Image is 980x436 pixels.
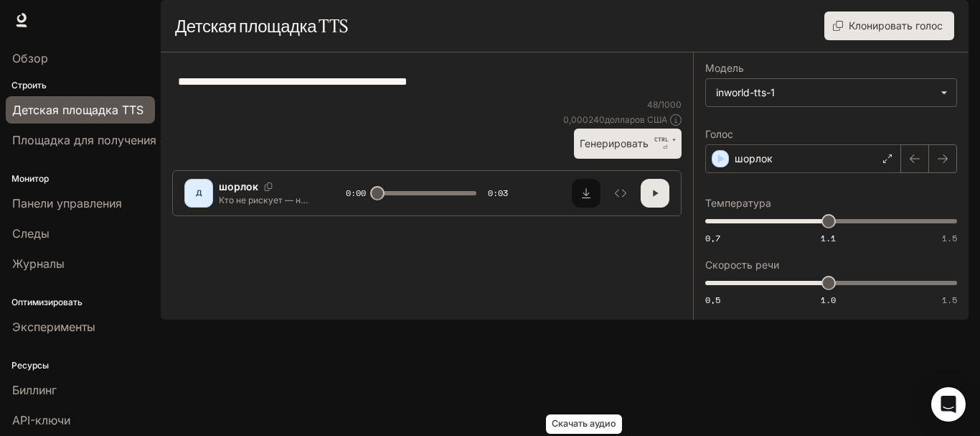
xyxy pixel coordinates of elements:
font: 1.5 [942,232,957,244]
div: inworld-tts-1 [706,79,956,106]
font: 1000 [661,99,682,110]
font: / [658,99,661,110]
font: CTRL + [654,136,676,143]
font: 0:03 [488,187,508,199]
button: ГенерироватьCTRL +⏎ [574,129,682,158]
font: Кто не рискует — не выходит из казино в одних трусах. [219,195,308,230]
font: Температура [705,197,771,209]
font: Модель [705,62,744,74]
button: Скачать аудио [572,179,600,208]
font: Д [196,188,202,197]
font: долларов США [605,114,667,125]
div: Открытый Интерком Мессенджер [931,387,966,422]
font: Скачать аудио [552,418,616,429]
font: 1.1 [821,232,836,244]
font: шорлок [735,152,773,164]
font: 48 [647,99,658,110]
font: 1.0 [821,294,836,306]
font: 0,5 [705,294,720,306]
font: 0,000240 [563,114,605,125]
font: Клонировать голос [849,19,943,32]
font: inworld-tts-1 [716,86,775,98]
font: шорлок [219,180,258,193]
font: Детская площадка TTS [175,15,348,37]
button: Клонировать голос [824,11,954,40]
button: Осмотреть [606,179,635,208]
font: Генерировать [580,137,649,149]
font: Голос [705,128,733,140]
font: 1.5 [942,294,957,306]
font: 0:00 [346,187,366,199]
font: 0,7 [705,232,720,244]
font: ⏎ [663,144,668,151]
button: Копировать голосовой идентификатор [258,182,278,191]
font: Скорость речи [705,259,779,271]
